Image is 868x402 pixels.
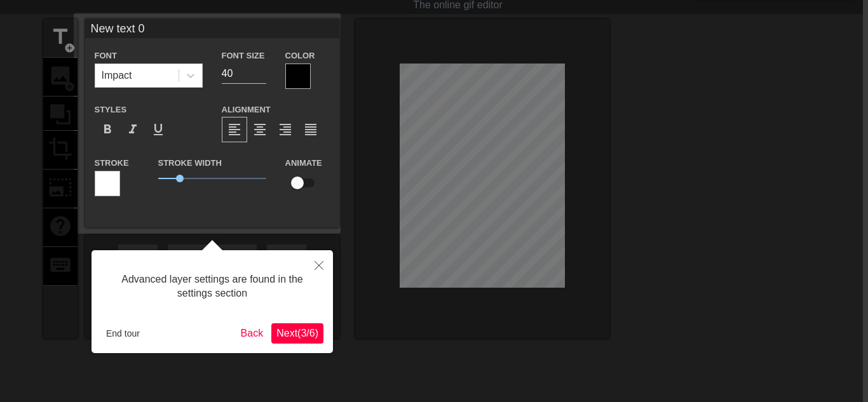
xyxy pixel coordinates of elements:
[271,323,323,344] button: Next
[276,328,318,338] span: Next ( 3 / 6 )
[236,323,269,344] button: Back
[101,324,145,343] button: End tour
[305,250,333,279] button: Close
[101,260,323,314] div: Advanced layer settings are found in the settings section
